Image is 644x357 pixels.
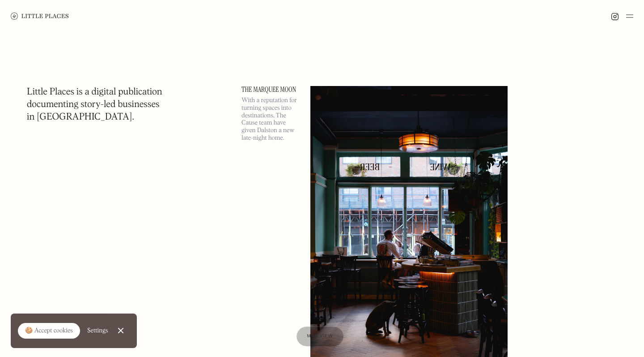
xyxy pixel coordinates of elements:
[112,322,130,340] a: Close Cookie Popup
[241,86,300,93] a: The Marquee Moon
[18,323,80,339] a: 🍪 Accept cookies
[25,327,73,335] div: 🍪 Accept cookies
[241,97,300,142] p: With a reputation for turning spaces into destinations, The Cause team have given Dalston a new l...
[307,334,333,339] span: Map view
[297,327,344,346] a: Map view
[87,327,108,334] div: Settings
[120,331,121,331] div: Close Cookie Popup
[27,86,162,124] h1: Little Places is a digital publication documenting story-led businesses in [GEOGRAPHIC_DATA].
[87,321,108,341] a: Settings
